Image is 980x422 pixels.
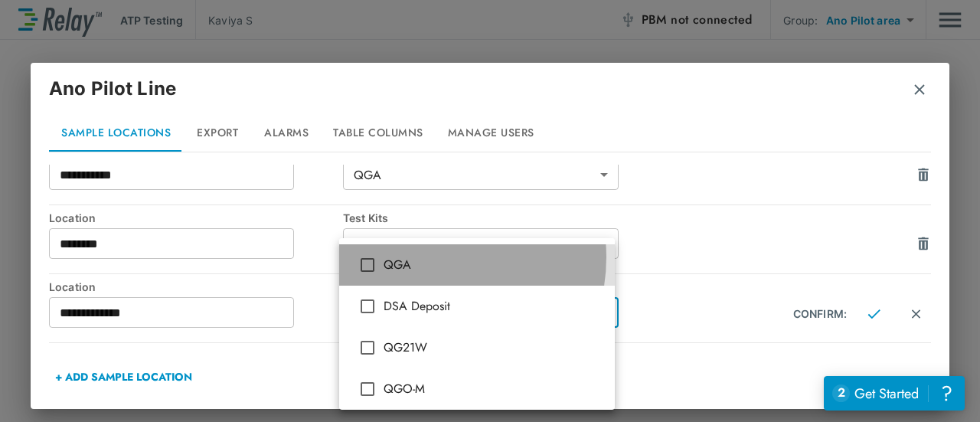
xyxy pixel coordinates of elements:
span: QG21W [384,339,603,357]
span: DSA Deposit [384,297,603,316]
span: QGA [384,256,603,274]
span: QGO-M [384,380,603,398]
iframe: Resource center [824,376,965,411]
